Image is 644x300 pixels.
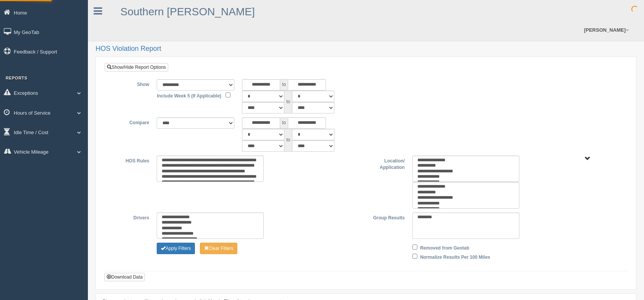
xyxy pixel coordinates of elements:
label: Group Results [366,212,408,222]
span: to [280,79,288,91]
button: Download Data [104,273,145,281]
span: to [280,117,288,129]
button: Change Filter Options [200,243,238,254]
label: Show [110,79,153,88]
label: Compare [110,117,153,126]
a: Show/Hide Report Options [105,63,168,71]
label: Drivers [110,212,153,222]
span: to [284,129,292,152]
a: Southern [PERSON_NAME] [120,6,255,18]
span: to [284,91,292,114]
label: Include Week 5 (If Applicable) [157,91,221,100]
button: Change Filter Options [157,243,195,254]
label: Normalize Results Per 100 Miles [420,252,490,261]
label: Removed from Geotab [420,243,469,252]
label: HOS Rules [110,156,153,165]
a: [PERSON_NAME] [580,19,633,41]
label: Location/ Application [366,156,408,171]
